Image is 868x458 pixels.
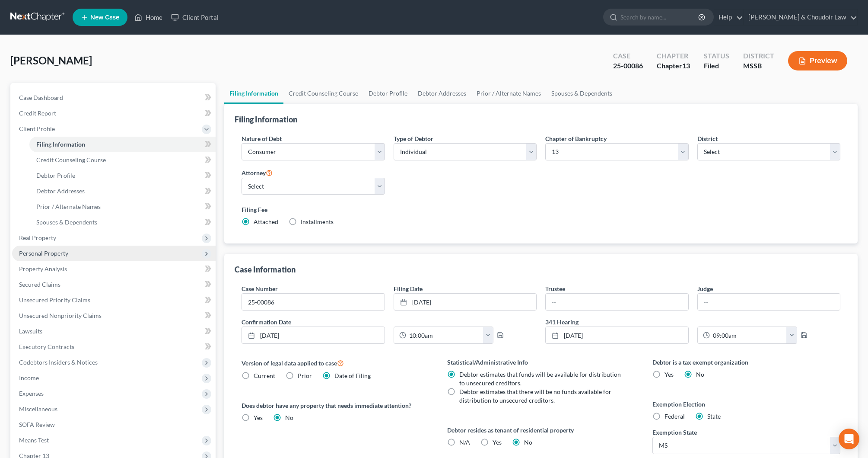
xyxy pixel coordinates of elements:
[235,114,297,125] div: Filing Information
[394,134,433,143] label: Type of Debtor
[29,137,216,152] a: Filing Information
[36,203,101,210] span: Prior / Alternate Names
[697,284,713,293] label: Judge
[19,421,55,428] span: SOFA Review
[19,436,49,444] span: Means Test
[652,400,840,409] label: Exemption Election
[546,294,688,310] input: --
[12,277,216,292] a: Secured Claims
[541,317,845,327] label: 341 Hearing
[12,106,216,121] a: Credit Report
[704,61,729,71] div: Filed
[652,428,697,437] label: Exemption State
[613,61,643,71] div: 25-00086
[413,83,471,104] a: Debtor Addresses
[19,94,63,101] span: Case Dashboard
[19,109,56,117] span: Credit Report
[447,358,635,367] label: Statistical/Administrative Info
[130,10,167,25] a: Home
[29,183,216,199] a: Debtor Addresses
[242,284,278,293] label: Case Number
[242,358,429,368] label: Version of legal data applied to case
[12,417,216,432] a: SOFA Review
[283,83,363,104] a: Credit Counseling Course
[394,294,536,310] a: [DATE]
[697,134,718,143] label: District
[459,388,611,404] span: Debtor estimates that there will be no funds available for distribution to unsecured creditors.
[19,312,102,319] span: Unsecured Nonpriority Claims
[19,374,39,381] span: Income
[743,51,774,61] div: District
[224,83,283,104] a: Filing Information
[493,439,502,446] span: Yes
[167,10,223,25] a: Client Portal
[19,281,60,288] span: Secured Claims
[19,343,74,350] span: Executory Contracts
[788,51,847,70] button: Preview
[36,187,85,195] span: Debtor Addresses
[744,10,857,25] a: [PERSON_NAME] & Choudoir Law
[613,51,643,61] div: Case
[242,401,429,410] label: Does debtor have any property that needs immediate attention?
[298,372,312,379] span: Prior
[29,168,216,183] a: Debtor Profile
[665,371,674,378] span: Yes
[242,167,273,178] label: Attorney
[710,327,787,343] input: -- : --
[546,83,617,104] a: Spouses & Dependents
[12,292,216,308] a: Unsecured Priority Claims
[12,261,216,277] a: Property Analysis
[334,372,371,379] span: Date of Filing
[36,218,97,226] span: Spouses & Dependents
[237,317,541,327] label: Confirmation Date
[19,390,44,397] span: Expenses
[696,371,704,378] span: No
[839,429,859,449] div: Open Intercom Messenger
[459,439,470,446] span: N/A
[242,327,384,343] a: [DATE]
[10,54,92,67] span: [PERSON_NAME]
[698,294,840,310] input: --
[12,339,216,355] a: Executory Contracts
[524,439,532,446] span: No
[714,10,743,25] a: Help
[665,413,685,420] span: Federal
[19,250,68,257] span: Personal Property
[29,215,216,230] a: Spouses & Dependents
[12,308,216,323] a: Unsecured Nonpriority Claims
[235,264,296,275] div: Case Information
[301,218,334,225] span: Installments
[36,156,106,163] span: Credit Counseling Course
[707,413,721,420] span: State
[19,234,56,241] span: Real Property
[546,327,688,343] a: [DATE]
[29,199,216,215] a: Prior / Alternate Names
[242,134,282,143] label: Nature of Debt
[363,83,413,104] a: Debtor Profile
[254,414,263,421] span: Yes
[657,61,690,71] div: Chapter
[406,327,483,343] input: -- : --
[545,134,607,143] label: Chapter of Bankruptcy
[19,359,98,366] span: Codebtors Insiders & Notices
[394,284,423,293] label: Filing Date
[19,265,67,272] span: Property Analysis
[471,83,546,104] a: Prior / Alternate Names
[657,51,690,61] div: Chapter
[12,90,216,106] a: Case Dashboard
[90,14,119,21] span: New Case
[285,414,293,421] span: No
[743,61,774,71] div: MSSB
[242,205,840,214] label: Filing Fee
[36,172,75,179] span: Debtor Profile
[19,125,55,132] span: Client Profile
[19,405,57,413] span: Miscellaneous
[242,294,384,310] input: Enter case number...
[652,358,840,367] label: Debtor is a tax exempt organization
[36,141,85,148] span: Filing Information
[620,9,699,25] input: Search by name...
[545,284,565,293] label: Trustee
[19,296,90,304] span: Unsecured Priority Claims
[12,323,216,339] a: Lawsuits
[19,327,42,335] span: Lawsuits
